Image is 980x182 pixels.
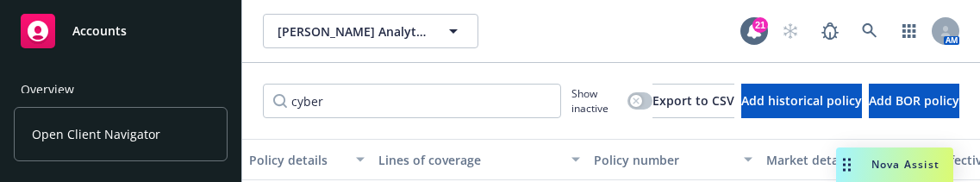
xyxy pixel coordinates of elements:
[14,76,228,104] a: Overview
[72,24,127,38] span: Accounts
[652,92,734,109] span: Export to CSV
[852,14,887,48] a: Search
[741,84,862,118] button: Add historical policy
[587,139,759,180] button: Policy number
[869,84,959,118] button: Add BOR policy
[836,147,953,182] button: Nova Assist
[14,7,228,55] a: Accounts
[249,151,346,169] div: Policy details
[773,14,808,48] a: Start snowing
[892,14,927,48] a: Switch app
[242,139,371,180] button: Policy details
[836,147,858,182] div: Drag to move
[869,92,959,109] span: Add BOR policy
[571,86,621,116] span: Show inactive
[752,17,768,33] div: 21
[378,151,561,169] div: Lines of coverage
[813,14,847,48] a: Report a Bug
[278,22,427,41] span: [PERSON_NAME] Analytics, Inc.
[263,84,561,118] input: Filter by keyword...
[32,125,160,143] span: Open Client Navigator
[871,157,939,172] span: Nova Assist
[652,84,734,118] button: Export to CSV
[741,92,862,109] span: Add historical policy
[21,76,74,104] div: Overview
[766,151,906,169] div: Market details
[371,139,587,180] button: Lines of coverage
[263,14,478,48] button: [PERSON_NAME] Analytics, Inc.
[594,151,733,169] div: Policy number
[759,139,932,180] button: Market details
